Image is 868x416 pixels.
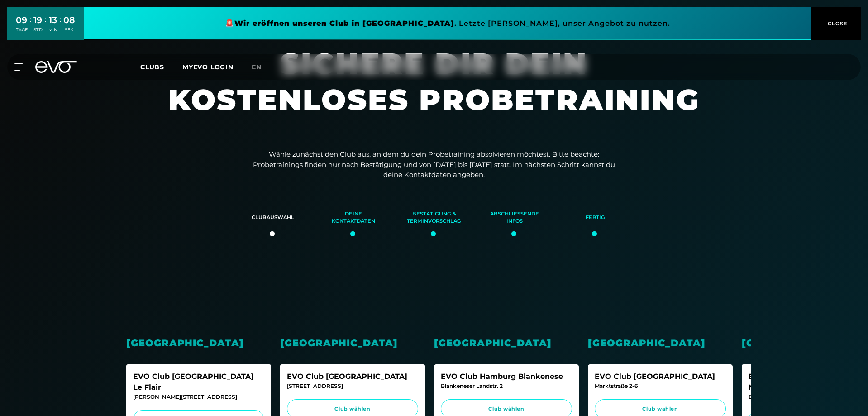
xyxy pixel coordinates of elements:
[287,371,418,382] div: EVO Club [GEOGRAPHIC_DATA]
[48,14,57,27] div: 13
[287,382,418,390] div: [STREET_ADDRESS]
[441,382,572,390] div: Blankeneser Landstr. 2
[60,14,61,38] div: :
[140,63,164,71] span: Clubs
[133,393,264,401] div: [PERSON_NAME][STREET_ADDRESS]
[162,45,706,136] h1: Sichere dir dein kostenloses Probetraining
[588,336,733,350] div: [GEOGRAPHIC_DATA]
[33,14,43,27] div: 19
[182,63,234,71] a: MYEVO LOGIN
[16,14,28,27] div: 09
[33,27,43,33] div: STD
[244,206,302,230] div: Clubauswahl
[449,405,563,413] span: Club wählen
[280,336,425,350] div: [GEOGRAPHIC_DATA]
[133,371,264,393] div: EVO Club [GEOGRAPHIC_DATA] Le Flair
[324,206,382,230] div: Deine Kontaktdaten
[434,336,579,350] div: [GEOGRAPHIC_DATA]
[595,371,726,382] div: EVO Club [GEOGRAPHIC_DATA]
[486,206,544,230] div: Abschließende Infos
[252,62,272,72] a: en
[595,382,726,390] div: Marktstraße 2-6
[252,63,262,71] span: en
[16,27,28,33] div: TAGE
[441,371,572,382] div: EVO Club Hamburg Blankenese
[566,206,624,230] div: Fertig
[405,206,463,230] div: Bestätigung & Terminvorschlag
[140,62,182,71] a: Clubs
[126,336,271,350] div: [GEOGRAPHIC_DATA]
[603,405,717,413] span: Club wählen
[63,27,75,33] div: SEK
[30,14,31,38] div: :
[48,27,57,33] div: MIN
[253,149,615,180] p: Wähle zunächst den Club aus, an dem du dein Probetraining absolvieren möchtest. Bitte beachte: Pr...
[45,14,46,38] div: :
[296,405,410,413] span: Club wählen
[63,14,75,27] div: 08
[811,7,861,40] button: CLOSE
[825,19,848,28] span: CLOSE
